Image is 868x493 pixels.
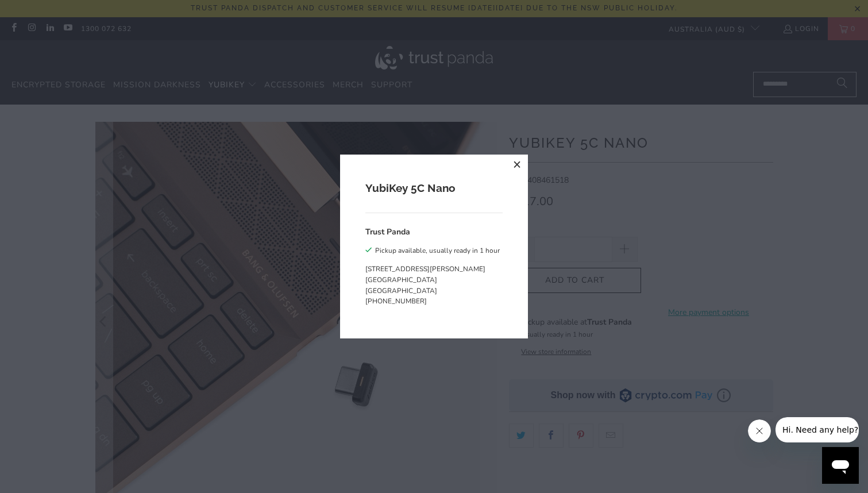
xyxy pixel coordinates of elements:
div: Pickup available, usually ready in 1 hour [375,244,500,257]
h3: Trust Panda [365,226,410,238]
iframe: Button to launch messaging window [822,447,859,484]
iframe: Close message [748,419,771,442]
a: [PHONE_NUMBER] [365,296,427,306]
p: [STREET_ADDRESS][PERSON_NAME] [GEOGRAPHIC_DATA] [GEOGRAPHIC_DATA] [365,264,499,296]
iframe: Message from company [776,417,859,442]
button: close [507,155,528,175]
h2: YubiKey 5C Nano [365,180,502,197]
